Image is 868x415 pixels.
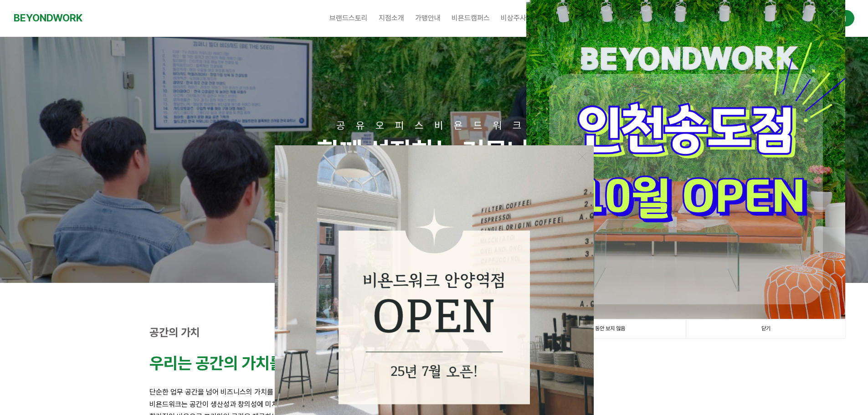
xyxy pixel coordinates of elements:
[379,14,404,22] span: 지점소개
[373,7,410,30] a: 지점소개
[495,7,544,30] a: 비상주사무실
[501,14,539,22] span: 비상주사무실
[446,7,495,30] a: 비욘드캠퍼스
[452,14,490,22] span: 비욘드캠퍼스
[410,7,446,30] a: 가맹안내
[415,14,441,22] span: 가맹안내
[149,398,719,410] p: 비욘드워크는 공간이 생산성과 창의성에 미치는 영향을 잘 알고 있습니다.
[149,326,200,339] strong: 공간의 가치
[526,319,686,338] a: 1일 동안 보지 않음
[149,354,348,373] strong: 우리는 공간의 가치를 높입니다.
[686,319,845,338] a: 닫기
[149,386,719,398] p: 단순한 업무 공간을 넘어 비즈니스의 가치를 높이는 영감의 공간을 만듭니다.
[324,7,373,30] a: 브랜드스토리
[329,14,368,22] span: 브랜드스토리
[14,10,82,26] a: BEYONDWORK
